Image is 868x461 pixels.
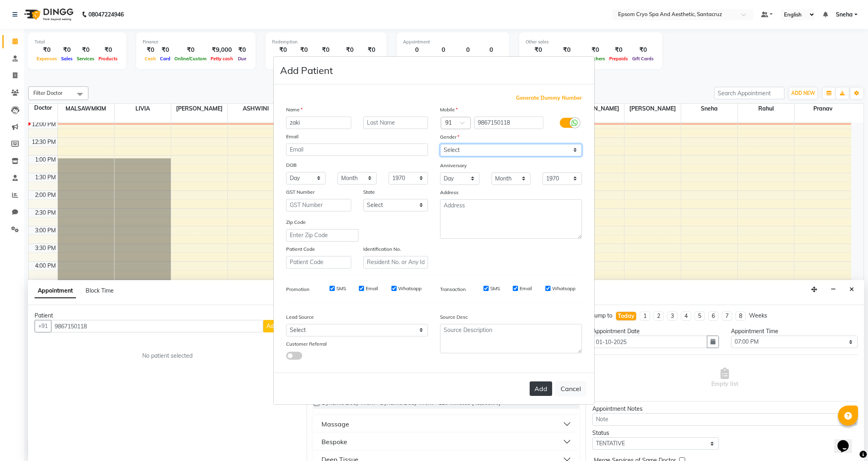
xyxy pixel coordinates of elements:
[440,286,466,293] label: Transaction
[286,246,315,253] label: Patient Code
[286,313,314,321] label: Lead Source
[440,106,458,113] label: Mobile
[490,285,500,292] label: SMS
[363,117,428,129] input: Last Name
[286,219,306,226] label: Zip Code
[363,246,401,253] label: Identification No.
[286,106,303,113] label: Name
[286,199,351,211] input: GST Number
[286,162,297,169] label: DOB
[555,381,586,396] button: Cancel
[286,117,351,129] input: First Name
[363,256,428,268] input: Resident No. or Any Id
[516,94,582,102] span: Generate Dummy Number
[366,285,378,292] label: Email
[336,285,346,292] label: SMS
[440,313,468,321] label: Source Desc
[286,286,309,293] label: Promotion
[530,381,552,396] button: Add
[286,188,315,196] label: GST Number
[280,63,333,78] h4: Add Patient
[440,189,459,196] label: Address
[363,188,375,196] label: State
[552,285,575,292] label: Whatsapp
[520,285,532,292] label: Email
[286,133,299,140] label: Email
[286,340,327,348] label: Customer Referral
[286,229,358,242] input: Enter Zip Code
[474,117,544,129] input: Mobile
[440,162,467,169] label: Anniversary
[286,143,428,156] input: Email
[398,285,422,292] label: Whatsapp
[440,133,459,141] label: Gender
[286,256,351,268] input: Patient Code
